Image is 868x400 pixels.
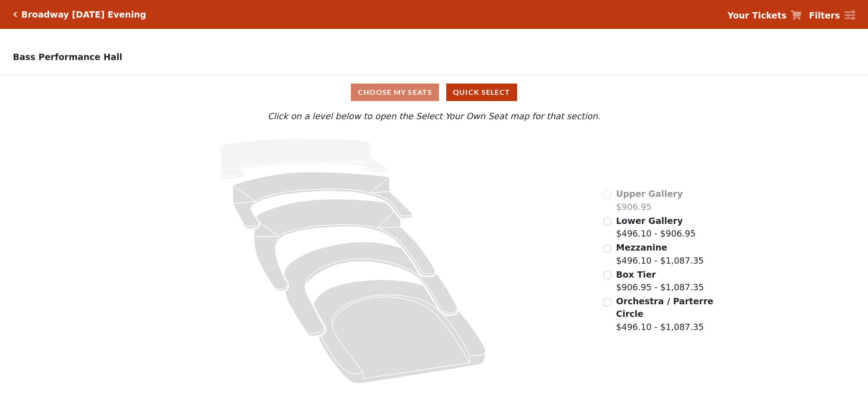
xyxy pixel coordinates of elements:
strong: Filters [809,10,840,20]
path: Orchestra / Parterre Circle - Seats Available: 9 [313,280,486,384]
label: $496.10 - $1,087.35 [616,241,704,267]
h5: Broadway [DATE] Evening [21,9,146,20]
label: $906.95 [616,187,683,213]
label: $906.95 - $1,087.35 [616,268,704,294]
label: $496.10 - $1,087.35 [616,295,715,334]
a: Filters [809,9,855,22]
label: $496.10 - $906.95 [616,214,696,240]
strong: Your Tickets [727,10,787,20]
span: Orchestra / Parterre Circle [616,296,713,319]
span: Lower Gallery [616,216,683,226]
path: Lower Gallery - Seats Available: 103 [233,172,412,229]
p: Click on a level below to open the Select Your Own Seat map for that section. [115,110,753,123]
button: Quick Select [446,84,517,101]
path: Upper Gallery - Seats Available: 0 [220,139,390,179]
span: Box Tier [616,270,656,279]
span: Upper Gallery [616,189,683,199]
span: Mezzanine [616,242,667,252]
a: Your Tickets [727,9,802,22]
a: Click here to go back to filters [13,11,17,18]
